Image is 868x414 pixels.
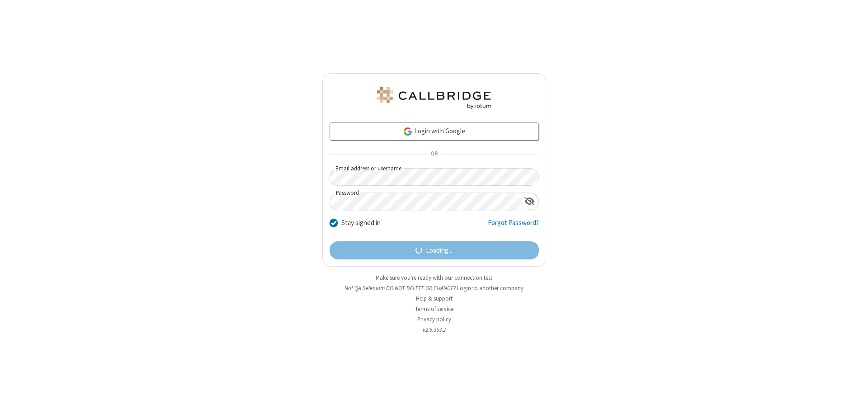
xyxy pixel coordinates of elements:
img: QA Selenium DO NOT DELETE OR CHANGE [375,87,493,109]
a: Terms of service [415,305,453,313]
span: Loading... [426,245,453,256]
a: Forgot Password? [488,218,539,235]
div: Show password [521,193,538,210]
input: Password [330,193,521,211]
span: OR [427,148,441,161]
button: Loading... [330,241,539,259]
input: Email address or username [330,168,539,186]
a: Login with Google [330,122,539,141]
button: Login to another company [457,284,524,292]
li: Not QA Selenium DO NOT DELETE OR CHANGE? [322,284,546,292]
a: Privacy policy [417,315,451,323]
label: Stay signed in [341,218,381,228]
li: v2.6.353.2 [322,325,546,334]
a: Make sure you're ready with our connection test [376,274,492,282]
img: google-icon.png [403,127,413,136]
a: Help & support [416,295,453,302]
